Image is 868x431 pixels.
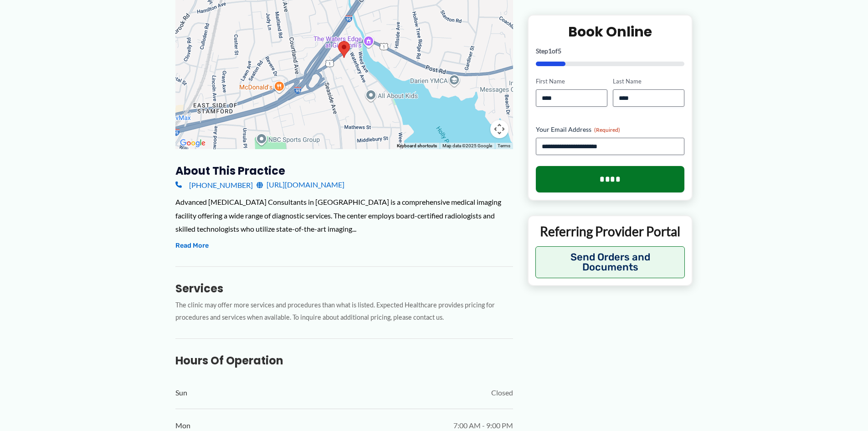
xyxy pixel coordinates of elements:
[536,77,607,86] label: First Name
[535,223,685,239] p: Referring Provider Portal
[175,299,513,324] p: The clinic may offer more services and procedures than what is listed. Expected Healthcare provid...
[397,143,437,149] button: Keyboard shortcuts
[175,195,513,236] div: Advanced [MEDICAL_DATA] Consultants in [GEOGRAPHIC_DATA] is a comprehensive medical imaging facil...
[536,125,685,134] label: Your Email Address
[175,178,253,192] a: [PHONE_NUMBER]
[548,47,552,55] span: 1
[498,143,510,148] a: Terms (opens in new tab)
[175,353,513,368] h3: Hours of Operation
[178,137,208,149] a: Open this area in Google Maps (opens a new window)
[178,137,208,149] img: Google
[536,48,685,54] p: Step of
[491,386,513,400] span: Closed
[558,47,561,55] span: 5
[175,240,209,251] button: Read More
[257,178,344,192] a: [URL][DOMAIN_NAME]
[613,77,684,86] label: Last Name
[175,281,513,296] h3: Services
[490,120,508,138] button: Map camera controls
[442,143,492,148] span: Map data ©2025 Google
[535,246,685,278] button: Send Orders and Documents
[175,164,513,178] h3: About this practice
[536,23,685,41] h2: Book Online
[175,386,187,400] span: Sun
[594,126,620,133] span: (Required)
